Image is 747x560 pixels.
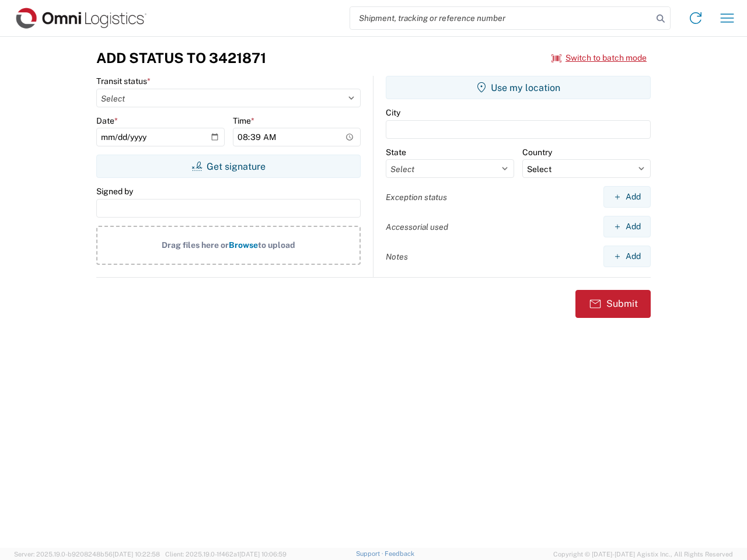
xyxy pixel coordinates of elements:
[386,251,408,262] label: Notes
[96,186,133,197] label: Signed by
[386,192,447,202] label: Exception status
[113,551,160,558] span: [DATE] 10:22:58
[356,550,385,557] a: Support
[386,76,651,99] button: Use my location
[385,550,414,557] a: Feedback
[386,147,406,157] label: State
[229,240,258,250] span: Browse
[96,50,266,66] h3: Add Status to 3421871
[258,240,295,250] span: to upload
[522,147,552,157] label: Country
[96,76,151,86] label: Transit status
[603,216,651,237] button: Add
[96,116,118,126] label: Date
[386,222,448,232] label: Accessorial used
[233,116,254,126] label: Time
[162,240,229,250] span: Drag files here or
[603,246,651,267] button: Add
[165,551,287,558] span: Client: 2025.19.0-1f462a1
[575,290,651,318] button: Submit
[553,549,733,559] span: Copyright © [DATE]-[DATE] Agistix Inc., All Rights Reserved
[14,551,160,558] span: Server: 2025.19.0-b9208248b56
[603,186,651,208] button: Add
[239,551,287,558] span: [DATE] 10:06:59
[350,7,652,29] input: Shipment, tracking or reference number
[386,107,400,118] label: City
[96,155,361,178] button: Get signature
[551,48,647,68] button: Switch to batch mode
